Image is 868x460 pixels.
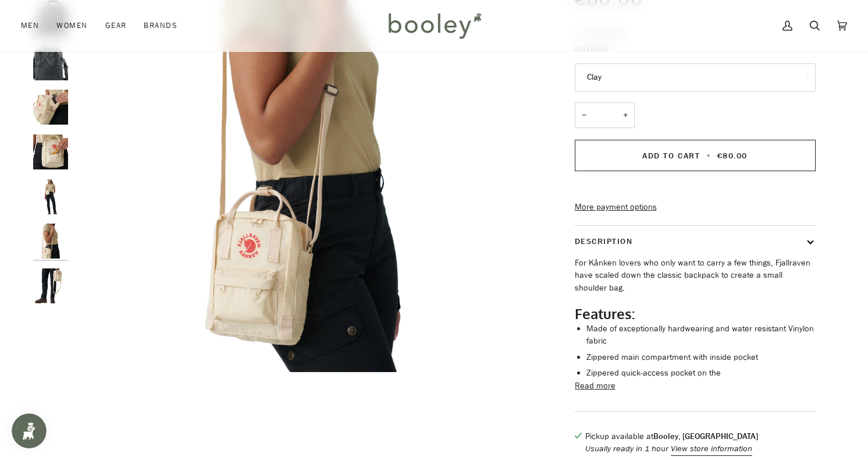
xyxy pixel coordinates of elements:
[56,20,87,31] span: Women
[585,443,758,455] p: Usually ready in 1 hour
[383,9,485,43] img: Booley
[33,268,68,303] img: Fjallraven Kanken Sling - Booley Galway
[33,90,68,125] img: Fjallraven Kanken Sling - Booley Galway
[653,431,758,442] strong: Booley, [GEOGRAPHIC_DATA]
[616,102,635,129] button: +
[105,20,127,31] span: Gear
[575,140,816,171] button: Add to Cart • €80.00
[585,430,758,443] p: Pickup available at
[575,257,816,295] p: For Kånken lovers who only want to carry a few things, Fjallraven have scaled down the classic ba...
[575,102,593,129] button: −
[575,63,816,92] button: Clay
[717,150,748,161] span: €80.00
[575,305,816,323] h2: Features:
[586,323,816,348] li: Made of exceptionally hardwearing and water resistant Vinylon fabric
[586,351,816,364] li: Zippered main compartment with inside pocket
[33,179,68,214] img: Fjallraven Kanken Sling - Booley Galway
[703,150,714,161] span: •
[671,443,752,455] button: View store information
[586,367,816,380] li: Zippered quick-access pocket on the
[642,150,700,161] span: Add to Cart
[33,45,68,80] img: Fjallraven Kanken Sling Graphite - Booley Galway
[575,201,816,214] a: More payment options
[575,102,635,129] input: Quantity
[21,20,39,31] span: Men
[12,413,47,448] iframe: Button to open loyalty program pop-up
[144,20,177,31] span: Brands
[575,380,616,392] button: Read more
[575,226,816,257] button: Description
[33,224,68,259] img: Fjallraven Kanken Sling - Booley Galway
[33,135,68,169] img: Fjallraven Kanken Sling - Booley Galway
